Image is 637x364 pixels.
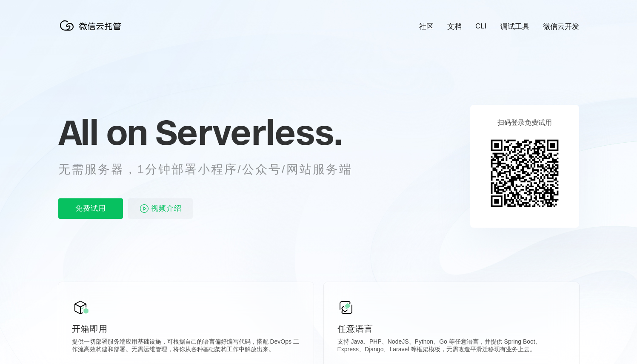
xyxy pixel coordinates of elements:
a: CLI [475,22,486,31]
p: 免费试用 [58,198,123,219]
p: 无需服务器，1分钟部署小程序/公众号/网站服务端 [58,161,368,178]
a: 调试工具 [500,22,529,31]
a: 微信云开发 [543,22,579,31]
img: 微信云托管 [58,17,126,34]
p: 任意语言 [337,323,566,335]
a: 微信云托管 [58,28,126,35]
p: 开箱即用 [72,323,300,335]
a: 文档 [447,22,462,31]
p: 支持 Java、PHP、NodeJS、Python、Go 等任意语言，并提供 Spring Boot、Express、Django、Laravel 等框架模板，无需改造平滑迁移现有业务上云。 [337,338,566,355]
a: 社区 [419,22,434,31]
p: 提供一切部署服务端应用基础设施，可根据自己的语言偏好编写代码，搭配 DevOps 工作流高效构建和部署。无需运维管理，将你从各种基础架构工作中解放出来。 [72,338,300,355]
span: All on [58,111,147,153]
p: 扫码登录免费试用 [497,119,552,127]
span: 视频介绍 [151,198,182,219]
img: video_play.svg [139,203,149,214]
span: Serverless. [155,111,342,153]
